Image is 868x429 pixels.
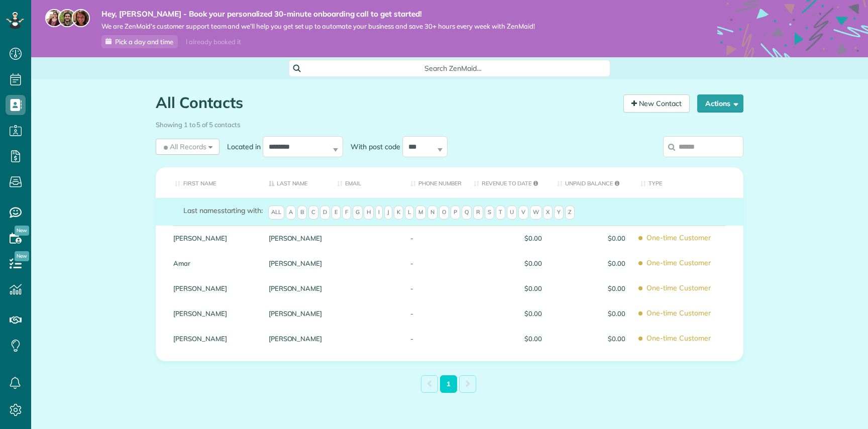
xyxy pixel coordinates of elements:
span: $0.00 [474,260,542,267]
span: $0.00 [557,260,625,267]
span: One-time Customer [640,229,736,247]
strong: Hey, [PERSON_NAME] - Book your personalized 30-minute onboarding call to get started! [101,9,535,19]
span: E [332,205,341,220]
span: K [394,205,403,220]
button: Actions [697,94,743,113]
th: Phone number: activate to sort column ascending [403,167,466,198]
a: [PERSON_NAME] [173,285,254,292]
span: T [496,205,505,220]
a: [PERSON_NAME] [173,235,254,242]
div: Showing 1 to 5 of 5 contacts [156,116,743,130]
span: New [15,251,29,261]
span: A [286,205,296,220]
div: - [403,251,466,276]
h1: All Contacts [156,94,616,111]
th: First Name: activate to sort column ascending [156,167,261,198]
th: Email: activate to sort column ascending [330,167,403,198]
span: G [353,205,363,220]
a: [PERSON_NAME] [269,260,322,267]
div: I already booked it [180,36,247,48]
div: - [403,326,466,351]
label: With post code [343,142,402,152]
label: starting with: [183,205,263,216]
a: New Contact [623,94,690,113]
span: Y [554,205,564,220]
th: Revenue to Date: activate to sort column ascending [466,167,550,198]
img: jorge-587dff0eeaa6aab1f244e6dc62b8924c3b6ad411094392a53c71c6c4a576187d.jpg [58,9,76,27]
a: [PERSON_NAME] [269,310,322,317]
span: W [530,205,542,220]
span: One-time Customer [640,330,736,347]
a: [PERSON_NAME] [173,310,254,317]
span: R [473,205,483,220]
a: [PERSON_NAME] [269,285,322,292]
th: Last Name: activate to sort column descending [261,167,330,198]
span: All Records [162,142,206,152]
div: - [403,301,466,326]
a: [PERSON_NAME] [173,335,254,342]
span: Pick a day and time [115,38,173,46]
span: One-time Customer [640,254,736,272]
th: Unpaid Balance: activate to sort column ascending [550,167,633,198]
span: All [268,205,284,220]
span: M [415,205,426,220]
a: [PERSON_NAME] [269,335,322,342]
span: $0.00 [474,285,542,292]
span: J [384,205,392,220]
span: P [451,205,460,220]
span: X [543,205,553,220]
span: We are ZenMaid’s customer support team and we’ll help you get set up to automate your business an... [101,22,535,31]
span: F [342,205,351,220]
img: maria-72a9807cf96188c08ef61303f053569d2e2a8a1cde33d635c8a3ac13582a053d.jpg [45,9,63,27]
div: - [403,276,466,301]
a: 1 [440,375,457,393]
img: michelle-19f622bdf1676172e81f8f8fba1fb50e276960ebfe0243fe18214015130c80e4.jpg [72,9,90,27]
span: I [375,205,383,220]
th: Type: activate to sort column ascending [633,167,743,198]
span: One-time Customer [640,279,736,297]
span: Last names [183,206,221,215]
span: C [308,205,318,220]
span: New [15,226,29,236]
span: $0.00 [557,335,625,342]
span: $0.00 [557,285,625,292]
a: [PERSON_NAME] [269,235,322,242]
span: D [320,205,330,220]
a: Amar [173,260,254,267]
span: O [439,205,449,220]
span: $0.00 [474,235,542,242]
span: $0.00 [474,310,542,317]
span: V [518,205,528,220]
span: H [364,205,374,220]
a: Pick a day and time [101,35,178,48]
span: $0.00 [474,335,542,342]
span: S [485,205,494,220]
span: $0.00 [557,235,625,242]
span: One-time Customer [640,304,736,322]
span: L [405,205,414,220]
span: N [427,205,438,220]
span: Z [565,205,575,220]
div: - [403,226,466,251]
span: B [297,205,307,220]
span: U [507,205,517,220]
label: Located in [220,142,263,152]
span: $0.00 [557,310,625,317]
span: Q [462,205,472,220]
